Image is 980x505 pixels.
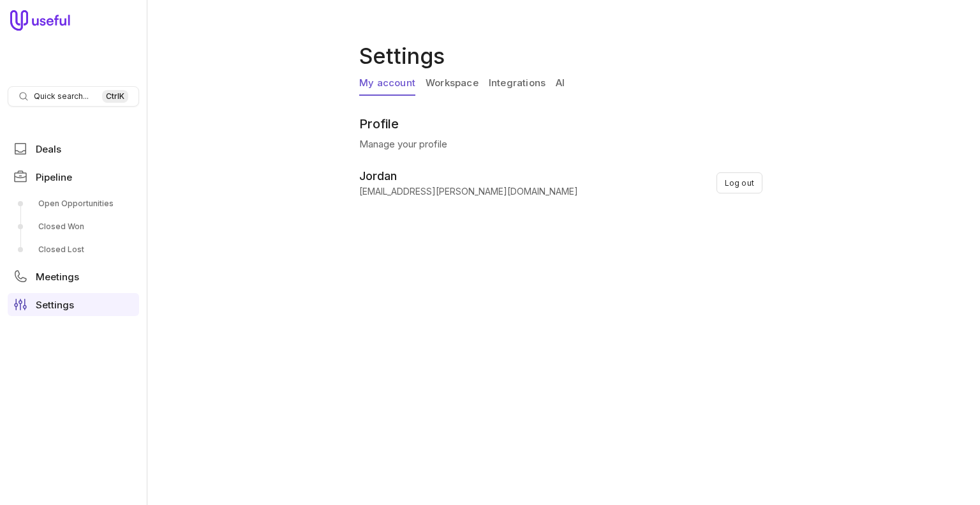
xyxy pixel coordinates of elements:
h2: Profile [359,116,762,132]
a: Meetings [8,265,139,288]
a: Deals [8,137,139,160]
span: Settings [36,300,74,310]
p: Manage your profile [359,137,762,152]
a: My account [359,72,415,96]
span: Pipeline [36,172,72,182]
a: Settings [8,293,139,316]
a: AI [556,72,565,96]
span: Deals [36,144,61,154]
h1: Settings [359,41,768,72]
a: Open Opportunities [8,193,139,214]
button: Log out [716,172,762,193]
div: Pipeline submenu [8,193,139,260]
a: Closed Lost [8,239,139,260]
span: Meetings [36,272,79,282]
kbd: Ctrl K [102,90,128,103]
span: Quick search... [34,91,89,102]
span: Jordan [359,167,578,185]
span: [EMAIL_ADDRESS][PERSON_NAME][DOMAIN_NAME] [359,185,578,198]
a: Workspace [426,72,479,96]
a: Pipeline [8,165,139,188]
a: Integrations [489,72,546,96]
a: Closed Won [8,216,139,237]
